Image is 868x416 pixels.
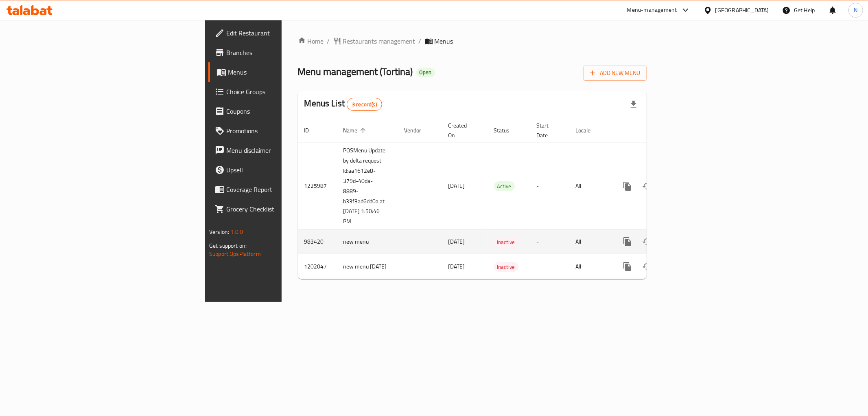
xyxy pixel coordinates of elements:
[569,229,611,254] td: All
[298,36,647,46] nav: breadcrumb
[448,121,478,140] span: Created On
[226,126,343,136] span: Promotions
[448,261,465,272] span: [DATE]
[530,229,569,254] td: -
[537,121,560,140] span: Start Date
[208,180,350,199] a: Coverage Report
[590,68,640,78] span: Add New Menu
[298,62,413,81] span: Menu management ( Tortina )
[637,257,657,276] button: Change Status
[494,262,518,272] span: Inactive
[715,6,769,15] div: [GEOGRAPHIC_DATA]
[530,254,569,279] td: -
[435,36,453,46] span: Menus
[416,68,435,77] div: Open
[209,240,247,251] span: Get support on:
[343,125,368,135] span: Name
[304,97,382,111] h2: Menus List
[611,118,702,143] th: Actions
[337,143,398,229] td: POSMenu Update by delta request Id:aa1612e8-379d-40da-8889-b33f3ad6dd0a at [DATE] 1:50:46 PM
[343,36,415,46] span: Restaurants management
[209,249,261,259] a: Support.OpsPlatform
[618,257,637,276] button: more
[226,106,343,116] span: Coupons
[569,143,611,229] td: All
[569,254,611,279] td: All
[228,67,343,77] span: Menus
[337,229,398,254] td: new menu
[230,227,243,237] span: 1.0.0
[448,236,465,247] span: [DATE]
[208,199,350,219] a: Grocery Checklist
[618,176,637,196] button: more
[494,125,520,135] span: Status
[494,238,518,247] span: Inactive
[333,36,415,46] a: Restaurants management
[226,204,343,214] span: Grocery Checklist
[618,232,637,251] button: more
[624,95,643,114] div: Export file
[209,227,229,237] span: Version:
[208,101,350,121] a: Coupons
[226,48,343,57] span: Branches
[208,141,350,160] a: Menu disclaimer
[304,125,320,135] span: ID
[208,62,350,82] a: Menus
[226,185,343,194] span: Coverage Report
[208,121,350,141] a: Promotions
[494,262,518,272] div: Inactive
[226,165,343,175] span: Upsell
[208,160,350,180] a: Upsell
[627,5,677,15] div: Menu-management
[576,125,601,135] span: Locale
[208,82,350,101] a: Choice Groups
[337,254,398,279] td: new menu [DATE]
[347,101,382,108] span: 3 record(s)
[226,28,343,38] span: Edit Restaurant
[416,69,435,76] span: Open
[448,180,465,191] span: [DATE]
[226,87,343,97] span: Choice Groups
[347,98,382,111] div: Total records count
[208,43,350,62] a: Branches
[208,23,350,43] a: Edit Restaurant
[854,6,857,15] span: N
[637,176,657,196] button: Change Status
[298,118,702,280] table: enhanced table
[404,125,432,135] span: Vendor
[637,232,657,251] button: Change Status
[494,182,515,191] span: Active
[530,143,569,229] td: -
[419,36,422,46] li: /
[226,145,343,155] span: Menu disclaimer
[584,66,647,81] button: Add New Menu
